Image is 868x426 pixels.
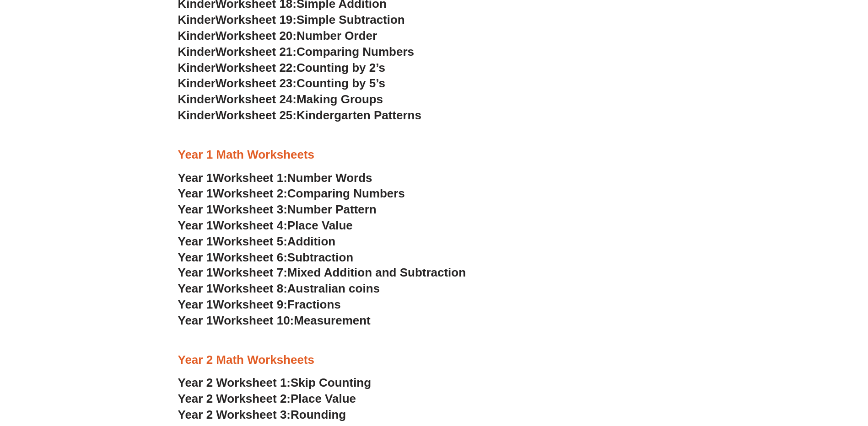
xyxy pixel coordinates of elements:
span: Worksheet 3: [213,202,287,216]
h3: Year 2 Math Worksheets [178,352,690,368]
span: Number Words [287,171,372,185]
span: Fractions [287,298,341,311]
span: Rounding [291,408,346,421]
span: Worksheet 24: [216,92,297,106]
span: Kinder [178,92,216,106]
a: Year 1Worksheet 4:Place Value [178,218,353,232]
span: Kinder [178,61,216,75]
span: Kinder [178,108,216,122]
span: Worksheet 25: [216,108,297,122]
span: Kinder [178,29,216,43]
a: Year 2 Worksheet 3:Rounding [178,408,346,421]
a: Year 1Worksheet 5:Addition [178,234,336,248]
span: Counting by 5’s [297,76,385,90]
span: Worksheet 5: [213,234,287,248]
span: Place Value [291,392,356,405]
span: Worksheet 10: [213,314,294,327]
span: Year 2 Worksheet 2: [178,392,291,405]
span: Simple Subtraction [297,13,405,27]
span: Addition [287,234,335,248]
span: Kinder [178,45,216,59]
span: Year 2 Worksheet 1: [178,376,291,389]
span: Worksheet 22: [216,61,297,75]
span: Subtraction [287,250,353,264]
span: Counting by 2’s [297,61,385,75]
span: Kindergarten Patterns [297,108,421,122]
span: Comparing Numbers [287,186,405,200]
a: Year 1Worksheet 1:Number Words [178,171,372,185]
iframe: Chat Widget [716,323,868,426]
span: Year 2 Worksheet 3: [178,408,291,421]
a: Year 1Worksheet 2:Comparing Numbers [178,186,405,200]
span: Australian coins [287,282,380,295]
span: Worksheet 8: [213,282,287,295]
a: Year 1Worksheet 3:Number Pattern [178,202,377,216]
span: Kinder [178,76,216,90]
span: Worksheet 23: [216,76,297,90]
span: Worksheet 21: [216,45,297,59]
span: Making Groups [297,92,383,106]
span: Skip Counting [291,376,371,389]
span: Place Value [287,218,353,232]
span: Worksheet 2: [213,186,287,200]
span: Worksheet 7: [213,266,287,279]
span: Worksheet 19: [216,13,297,27]
span: Worksheet 6: [213,250,287,264]
span: Mixed Addition and Subtraction [287,266,466,279]
a: Year 1Worksheet 7:Mixed Addition and Subtraction [178,266,466,279]
span: Worksheet 9: [213,298,287,311]
h3: Year 1 Math Worksheets [178,147,690,163]
span: Number Order [297,29,377,43]
span: Worksheet 4: [213,218,287,232]
a: Year 1Worksheet 10:Measurement [178,314,371,327]
span: Number Pattern [287,202,377,216]
a: Year 2 Worksheet 2:Place Value [178,392,356,405]
span: Worksheet 1: [213,171,287,185]
a: Year 1Worksheet 9:Fractions [178,298,341,311]
a: Year 2 Worksheet 1:Skip Counting [178,376,372,389]
span: Comparing Numbers [297,45,414,59]
a: Year 1Worksheet 6:Subtraction [178,250,354,264]
span: Worksheet 20: [216,29,297,43]
a: Year 1Worksheet 8:Australian coins [178,282,380,295]
span: Measurement [294,314,371,327]
span: Kinder [178,13,216,27]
